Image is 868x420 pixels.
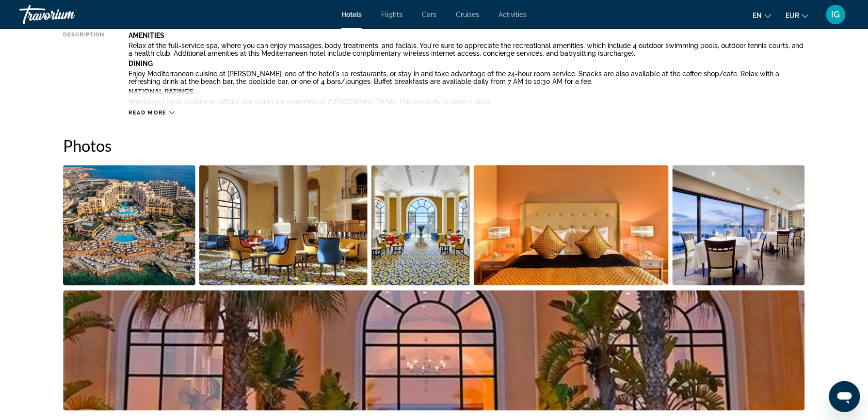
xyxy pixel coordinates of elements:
[199,165,368,286] button: Open full-screen image slider
[63,32,104,104] div: Description
[341,11,362,18] a: Hotels
[129,70,805,85] p: Enjoy Mediterranean cuisine at [PERSON_NAME], one of the hotel's 10 restaurants, or stay in and t...
[371,165,470,286] button: Open full-screen image slider
[474,165,669,286] button: Open full-screen image slider
[422,11,436,18] a: Cars
[832,10,840,19] span: IG
[63,165,195,286] button: Open full-screen image slider
[129,32,164,39] b: Amenities
[19,2,116,27] a: Travorium
[129,60,153,67] b: Dining
[673,165,805,286] button: Open full-screen image slider
[786,12,800,19] span: EUR
[129,110,167,116] span: Read more
[129,42,805,57] p: Relax at the full-service spa, where you can enjoy massages, body treatments, and facials. You're...
[129,109,175,116] button: Read more
[456,11,479,18] a: Cruises
[753,12,762,19] span: en
[63,136,805,155] h2: Photos
[498,11,527,18] a: Activities
[753,8,772,22] button: Change language
[63,290,805,411] button: Open full-screen image slider
[786,8,809,22] button: Change currency
[829,381,860,412] iframe: Button to launch messaging window
[823,4,849,25] button: User Menu
[129,88,193,96] b: National Ratings
[381,11,402,18] a: Flights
